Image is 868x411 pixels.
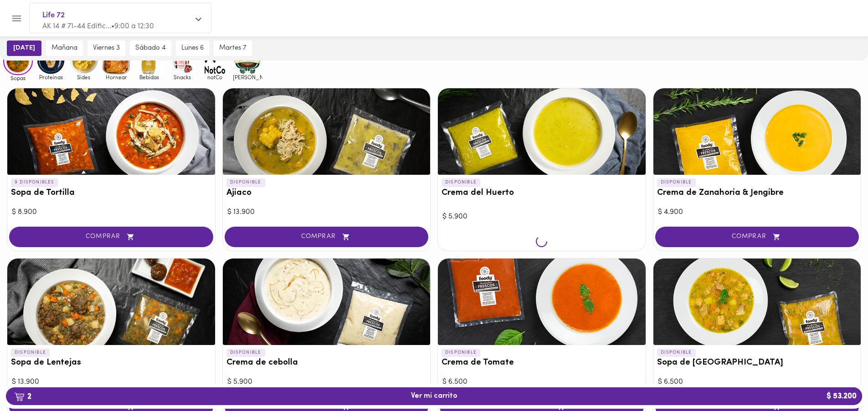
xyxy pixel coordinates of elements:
[438,88,646,175] div: Crema del Huerto
[657,178,696,187] p: DISPONIBLE
[411,392,457,401] span: Ver mi carrito
[11,188,211,198] h3: Sopa de Tortilla
[42,23,154,30] span: AK 14 # 71-44 Edific... • 9:00 a 12:30
[226,349,265,357] p: DISPONIBLE
[227,207,426,218] div: $ 13.900
[658,377,857,387] div: $ 6.500
[7,259,215,345] div: Sopa de Lentejas
[167,74,197,80] span: Snacks
[5,7,28,30] button: Menu
[13,44,35,52] span: [DATE]
[236,233,417,241] span: COMPRAR
[7,88,215,175] div: Sopa de Tortilla
[225,227,429,247] button: COMPRAR
[442,212,641,222] div: $ 5.900
[21,233,202,241] span: COMPRAR
[130,41,171,56] button: sábado 4
[219,44,247,52] span: martes 7
[69,74,98,80] span: Sides
[3,47,33,76] img: Sopas
[9,227,213,247] button: COMPRAR
[12,377,211,387] div: $ 13.900
[442,358,642,368] h3: Crema de Tomate
[14,392,25,401] img: cart.png
[227,377,426,387] div: $ 5.900
[87,41,125,56] button: viernes 3
[42,10,189,21] span: Life 72
[12,207,211,218] div: $ 8.900
[226,178,265,187] p: DISPONIBLE
[226,358,427,368] h3: Crema de cebolla
[6,387,862,405] button: 2Ver mi carrito$ 53.200
[7,41,41,56] button: [DATE]
[3,75,33,81] span: Sopas
[214,41,252,56] button: martes 7
[815,358,859,402] iframe: Messagebird Livechat Widget
[11,178,58,187] p: 9 DISPONIBLES
[51,44,77,52] span: mañana
[9,391,37,402] b: 2
[226,188,427,198] h3: Ajiaco
[135,44,166,52] span: sábado 4
[653,259,861,345] div: Sopa de Mondongo
[223,259,431,345] div: Crema de cebolla
[442,349,480,357] p: DISPONIBLE
[223,88,431,175] div: Ajiaco
[657,188,858,198] h3: Crema de Zanahoria & Jengibre
[46,41,83,56] button: mañana
[442,188,642,198] h3: Crema del Huerto
[657,358,858,368] h3: Sopa de [GEOGRAPHIC_DATA]
[442,178,480,187] p: DISPONIBLE
[233,74,262,80] span: [PERSON_NAME]
[176,41,209,56] button: lunes 6
[667,233,848,241] span: COMPRAR
[653,88,861,175] div: Crema de Zanahoria & Jengibre
[200,74,230,80] span: notCo
[102,74,131,80] span: Hornear
[11,349,50,357] p: DISPONIBLE
[93,44,120,52] span: viernes 3
[657,349,696,357] p: DISPONIBLE
[438,259,646,345] div: Crema de Tomate
[655,227,859,247] button: COMPRAR
[181,44,204,52] span: lunes 6
[658,207,857,218] div: $ 4.900
[442,377,641,387] div: $ 6.500
[11,358,211,368] h3: Sopa de Lentejas
[36,74,66,80] span: Proteinas
[134,74,164,80] span: Bebidas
